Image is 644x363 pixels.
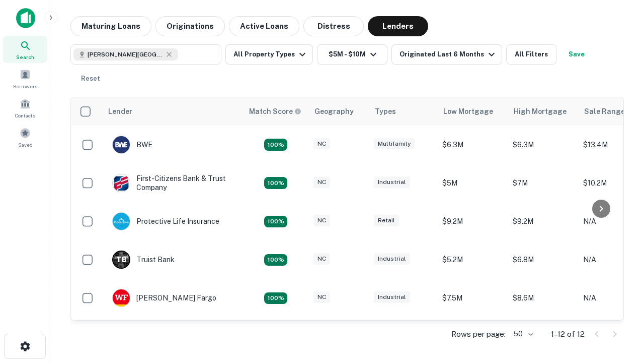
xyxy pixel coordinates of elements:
th: Geography [308,97,369,126]
div: NC [313,291,330,303]
div: Multifamily [374,138,415,150]
div: High Mortgage [514,105,567,117]
td: $7.5M [437,279,508,317]
a: Borrowers [3,65,47,92]
th: Capitalize uses an advanced AI algorithm to match your search with the best lender. The match sco... [243,97,308,126]
div: NC [313,215,330,226]
div: Matching Properties: 2, hasApolloMatch: undefined [264,177,287,189]
div: Types [375,105,396,117]
div: First-citizens Bank & Trust Company [112,174,233,192]
div: NC [313,253,330,265]
div: Matching Properties: 2, hasApolloMatch: undefined [264,292,287,305]
td: $9.2M [437,202,508,240]
div: Truist Bank [112,251,175,269]
div: [PERSON_NAME] Fargo [112,289,216,307]
a: Search [3,36,47,63]
p: 1–12 of 12 [551,328,585,340]
div: Originated Last 6 Months [399,48,498,60]
p: Rows per page: [451,328,506,340]
div: Lender [108,105,132,117]
button: $5M - $10M [317,44,387,65]
td: $6.3M [508,126,578,164]
button: Save your search to get updates of matches that match your search criteria. [560,44,593,65]
button: Originations [155,16,225,36]
button: Distress [303,16,364,36]
button: Originated Last 6 Months [391,44,502,65]
div: Matching Properties: 3, hasApolloMatch: undefined [264,254,287,266]
div: Geography [314,105,354,117]
img: picture [113,213,130,230]
button: Lenders [368,16,428,36]
div: Industrial [374,291,410,303]
img: picture [113,289,130,307]
td: $5.2M [437,240,508,279]
div: Industrial [374,253,410,265]
span: Contacts [15,111,35,119]
h6: Match Score [249,106,299,117]
div: Protective Life Insurance [112,212,219,230]
img: picture [113,174,130,192]
button: Active Loans [229,16,299,36]
th: Lender [102,97,243,126]
div: 50 [510,327,535,341]
button: All Filters [506,44,556,65]
span: Search [16,53,34,61]
a: Contacts [3,94,47,122]
th: Low Mortgage [437,97,508,126]
td: $6.3M [437,126,508,164]
button: Maturing Loans [70,16,151,36]
td: $7M [508,164,578,202]
th: High Mortgage [508,97,578,126]
th: Types [369,97,437,126]
td: $8.6M [508,279,578,317]
td: $9.2M [508,202,578,240]
span: Saved [18,141,33,149]
div: Low Mortgage [443,105,493,117]
div: Sale Range [584,105,625,117]
div: NC [313,138,330,150]
iframe: Chat Widget [594,250,644,298]
span: Borrowers [13,82,37,90]
div: NC [313,176,330,188]
div: Retail [374,215,399,226]
td: $6.8M [508,240,578,279]
span: [PERSON_NAME][GEOGRAPHIC_DATA], [GEOGRAPHIC_DATA] [88,50,163,59]
td: $8.8M [508,317,578,355]
p: T B [116,255,126,265]
td: $5M [437,164,508,202]
div: Capitalize uses an advanced AI algorithm to match your search with the best lender. The match sco... [249,106,301,117]
img: picture [113,136,130,153]
td: $8.8M [437,317,508,355]
div: Industrial [374,176,410,188]
div: Matching Properties: 2, hasApolloMatch: undefined [264,216,287,228]
img: capitalize-icon.png [16,8,35,28]
button: Reset [74,69,107,89]
button: All Property Types [225,44,313,65]
div: BWE [112,136,152,154]
div: Matching Properties: 2, hasApolloMatch: undefined [264,139,287,151]
a: Saved [3,124,47,151]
